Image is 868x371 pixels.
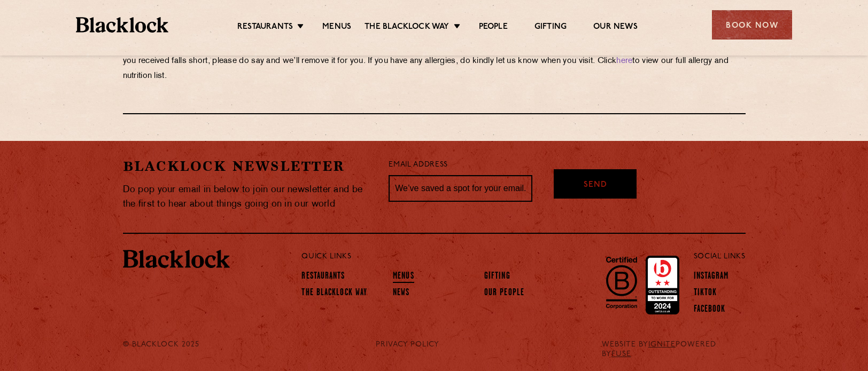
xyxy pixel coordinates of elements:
input: We’ve saved a spot for your email... [389,175,532,202]
a: Restaurants [237,22,293,34]
a: Instagram [694,271,729,283]
span: Send [584,179,607,192]
a: Menus [322,22,351,34]
a: Our People [484,288,524,299]
img: Accred_2023_2star.png [646,256,679,314]
div: © Blacklock 2025 [115,340,221,359]
a: Gifting [534,22,567,34]
img: BL_Textured_Logo-footer-cropped.svg [123,250,230,268]
a: Menus [393,271,414,283]
h2: Blacklock Newsletter [123,157,373,176]
a: Facebook [694,304,726,316]
a: The Blacklock Way [301,288,367,299]
p: We add a discretionary 12.5% service & hospitality charge to all bills every penny of which is sh... [123,39,746,84]
a: TikTok [694,288,717,299]
a: Our News [593,22,638,34]
a: FUSE [611,350,631,358]
a: The Blacklock Way [365,22,449,34]
a: PRIVACY POLICY [376,340,439,350]
a: IGNITE [648,341,676,349]
a: Restaurants [301,271,345,283]
a: News [393,288,409,299]
p: Do pop your email in below to join our newsletter and be the first to hear about things going on ... [123,183,373,211]
a: here [616,57,632,65]
p: Quick Links [301,250,658,264]
a: People [479,22,508,34]
div: Book Now [712,10,792,40]
a: Gifting [484,271,510,283]
label: Email Address [389,159,447,171]
img: B-Corp-Logo-Black-RGB.svg [600,250,644,314]
p: Social Links [694,250,746,264]
img: BL_Textured_Logo-footer-cropped.svg [76,17,168,33]
div: WEBSITE BY POWERED BY [594,340,754,359]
